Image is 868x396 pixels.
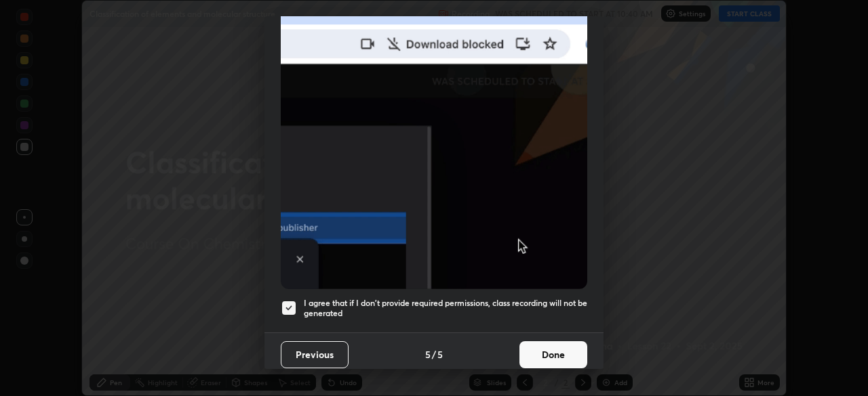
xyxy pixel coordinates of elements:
[432,347,436,361] h4: /
[425,347,431,361] h4: 5
[281,341,349,368] button: Previous
[437,347,443,361] h4: 5
[304,298,587,319] h5: I agree that if I don't provide required permissions, class recording will not be generated
[519,341,587,368] button: Done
